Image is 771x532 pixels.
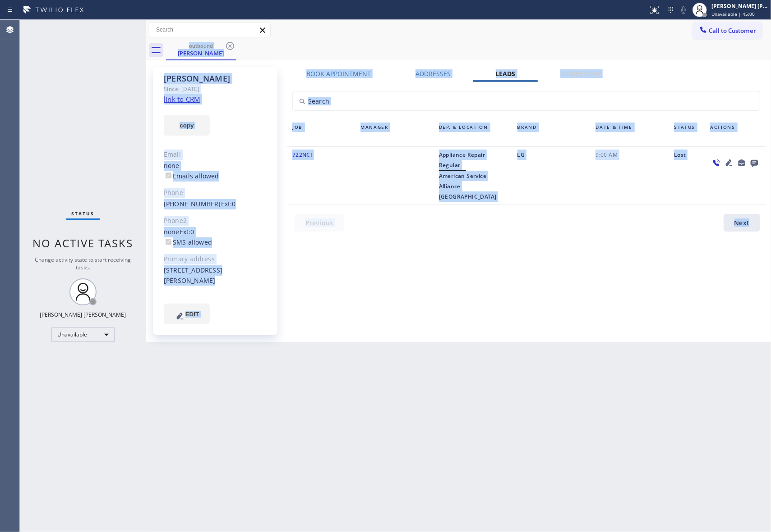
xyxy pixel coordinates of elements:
div: [PERSON_NAME] [PERSON_NAME] [40,311,126,318]
span: 9:00 AM [596,150,663,160]
span: Call to Customer [709,27,756,35]
span: Appliance Repair Regular [439,151,485,169]
div: Phone2 [164,216,267,226]
div: Email [164,150,267,160]
button: Call to Customer [693,22,762,39]
label: Leads [496,69,516,78]
div: none [164,161,267,182]
div: Dep. & Location [434,123,512,144]
div: Unavailable [51,327,115,342]
div: none [164,227,267,248]
label: Emails allowed [164,172,219,180]
span: Status [72,210,95,217]
button: copy [164,115,210,136]
div: [PERSON_NAME] [164,73,267,84]
span: Unavailable | 45:00 [711,11,755,17]
div: LG [512,150,591,202]
div: Job [287,123,355,144]
div: Lost [669,150,705,202]
input: Search [293,91,760,110]
button: Mute [677,4,690,16]
div: Phone [164,188,267,198]
div: [PERSON_NAME] [167,49,235,57]
span: Ext: 0 [180,227,194,236]
label: Book Appointment [306,69,371,78]
input: Emails allowed [166,173,171,178]
div: Since: [DATE] [164,84,267,94]
label: Membership [560,69,601,78]
label: SMS allowed [164,238,212,246]
span: Change activity state to start receiving tasks. [35,256,131,271]
div: Actions [705,123,766,144]
input: Search [149,23,270,37]
div: Manager [355,123,434,144]
label: Addresses [416,69,451,78]
span: EDIT [185,311,199,318]
div: Primary address [164,254,267,264]
div: Brand [512,123,591,144]
input: SMS allowed [166,239,171,245]
span: American Service Alliance [GEOGRAPHIC_DATA] [439,172,497,200]
span: Ext: 0 [221,200,236,208]
a: [PHONE_NUMBER] [164,200,221,208]
span: 722NCI [292,151,312,159]
div: Status [669,123,705,144]
div: [STREET_ADDRESS][PERSON_NAME] [164,265,267,286]
div: [PERSON_NAME] [PERSON_NAME] [711,2,768,10]
div: outbound [167,42,235,49]
button: EDIT [164,304,210,324]
div: Date & Time [590,123,669,144]
a: link to CRM [164,95,200,104]
span: No active tasks [33,236,134,250]
div: Dimitry [167,40,235,59]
